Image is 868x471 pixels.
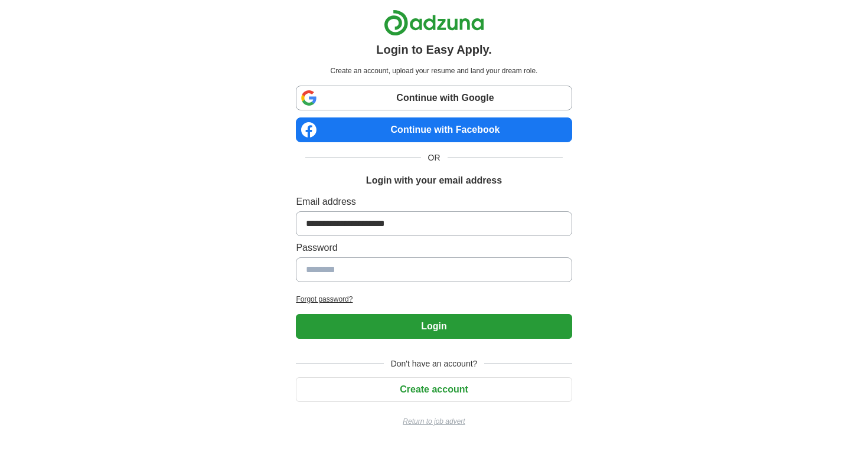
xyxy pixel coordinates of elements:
span: OR [421,152,448,164]
a: Continue with Facebook [296,117,572,142]
a: Continue with Google [296,86,572,110]
a: Forgot password? [296,294,572,305]
button: Login [296,314,572,339]
a: Create account [296,384,572,394]
p: Create an account, upload your resume and land your dream role. [298,66,569,76]
h1: Login with your email address [366,174,502,188]
a: Return to job advert [296,416,572,427]
button: Create account [296,377,572,402]
label: Password [296,241,572,255]
label: Email address [296,195,572,209]
span: Don't have an account? [384,358,485,370]
h1: Login to Easy Apply. [376,41,492,58]
img: Adzuna logo [384,9,484,36]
